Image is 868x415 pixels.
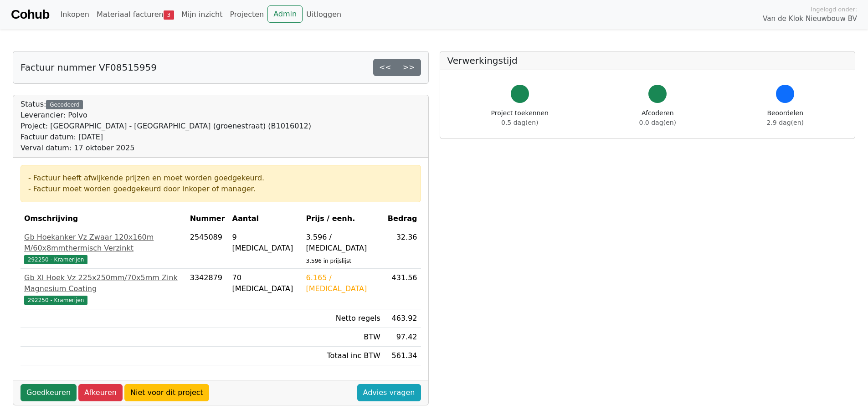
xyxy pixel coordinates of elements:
[28,184,413,195] div: - Factuur moet worden goedgekeurd door inkoper of manager.
[267,5,303,23] a: Admin
[767,119,804,126] span: 2.9 dag(en)
[186,269,229,309] td: 3342879
[357,384,421,401] a: Advies vragen
[639,108,676,128] div: Afcoderen
[303,328,384,347] td: BTW
[124,384,209,401] a: Niet voor dit project
[21,62,157,73] h5: Factuur nummer VF08515959
[78,384,123,401] a: Afkeuren
[232,272,299,294] div: 70 [MEDICAL_DATA]
[811,5,857,14] span: Ingelogd onder:
[229,210,303,228] th: Aantal
[384,228,421,269] td: 32.36
[306,232,380,254] div: 3.596 / [MEDICAL_DATA]
[24,232,183,265] a: Gb Hoekanker Vz Zwaar 120x160m M/60x8mmthermisch Verzinkt292250 - Kramerijen
[303,309,384,328] td: Netto regels
[21,143,311,154] div: Verval datum: 17 oktober 2025
[21,99,311,154] div: Status:
[28,173,413,184] div: - Factuur heeft afwijkende prijzen en moet worden goedgekeurd.
[306,272,380,294] div: 6.165 / [MEDICAL_DATA]
[24,232,183,254] div: Gb Hoekanker Vz Zwaar 120x160m M/60x8mmthermisch Verzinkt
[501,119,538,126] span: 0.5 dag(en)
[384,309,421,328] td: 463.92
[384,347,421,365] td: 561.34
[232,232,299,254] div: 9 [MEDICAL_DATA]
[373,59,397,76] a: <<
[303,210,384,228] th: Prijs / eenh.
[491,108,549,128] div: Project toekennen
[397,59,421,76] a: >>
[303,5,345,24] a: Uitloggen
[306,258,351,264] sub: 3.596 in prijslijst
[447,55,848,66] h5: Verwerkingstijd
[21,121,311,132] div: Project: [GEOGRAPHIC_DATA] - [GEOGRAPHIC_DATA] (groenestraat) (B1016012)
[93,5,178,24] a: Materiaal facturen3
[21,384,77,401] a: Goedkeuren
[226,5,267,24] a: Projecten
[384,269,421,309] td: 431.56
[164,10,174,20] span: 3
[763,14,857,24] span: Van de Klok Nieuwbouw BV
[767,108,804,128] div: Beoordelen
[186,228,229,269] td: 2545089
[11,4,49,26] a: Cohub
[24,272,183,305] a: Gb Xl Hoek Vz 225x250mm/70x5mm Zink Magnesium Coating292250 - Kramerijen
[21,110,311,121] div: Leverancier: Polvo
[303,347,384,365] td: Totaal inc BTW
[186,210,229,228] th: Nummer
[384,328,421,347] td: 97.42
[56,5,92,24] a: Inkopen
[21,132,311,143] div: Factuur datum: [DATE]
[178,5,226,24] a: Mijn inzicht
[639,119,676,126] span: 0.0 dag(en)
[384,210,421,228] th: Bedrag
[24,296,87,305] span: 292250 - Kramerijen
[46,100,83,109] div: Gecodeerd
[24,272,183,294] div: Gb Xl Hoek Vz 225x250mm/70x5mm Zink Magnesium Coating
[24,255,87,264] span: 292250 - Kramerijen
[21,210,186,228] th: Omschrijving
